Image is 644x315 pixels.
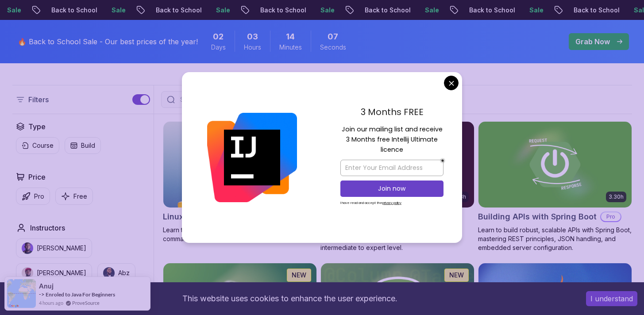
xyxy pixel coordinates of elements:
span: 2 Days [213,31,224,43]
img: Building APIs with Spring Boot card [478,122,632,207]
p: NEW [292,271,306,280]
a: Building APIs with Spring Boot card3.30hBuilding APIs with Spring BootProLearn to build robust, s... [478,121,632,252]
p: Sale [310,6,339,15]
span: Hours [244,43,261,52]
a: Linux Fundamentals card6.00hLinux FundamentalsProLearn the fundamentals of Linux and how to use t... [163,121,317,243]
p: Learn the fundamentals of Linux and how to use the command line [163,226,317,243]
p: NEW [449,271,464,280]
p: Back to School [355,6,415,15]
h2: Type [28,121,46,132]
h2: Price [28,172,46,182]
h2: Building APIs with Spring Boot [478,211,597,223]
div: This website uses cookies to enhance the user experience. [7,289,573,308]
span: 4 hours ago [39,299,63,307]
span: Minutes [279,43,302,52]
img: Linux Fundamentals card [163,122,316,207]
p: [PERSON_NAME] [37,244,86,253]
p: Back to School [459,6,519,15]
img: instructor img [103,267,115,279]
button: Course [16,137,59,154]
p: Back to School [563,6,624,15]
h2: Instructors [30,223,65,233]
img: instructor img [22,242,33,254]
p: 🔥 Back to School Sale - Our best prices of the year! [18,36,198,47]
p: Abz [118,269,130,277]
img: provesource social proof notification image [7,279,36,308]
p: Sale [101,6,130,15]
button: instructor imgAbz [97,263,135,283]
span: Seconds [320,43,346,52]
p: Build [81,141,95,150]
span: 3 Hours [247,31,258,43]
p: Sale [206,6,234,15]
input: Search Java, React, Spring boot ... [178,95,368,104]
p: Back to School [146,6,206,15]
button: instructor img[PERSON_NAME] [16,263,92,283]
button: Pro [16,188,50,205]
button: Accept cookies [586,291,637,306]
a: Enroled to Java For Beginners [46,291,115,298]
p: Learn to build robust, scalable APIs with Spring Boot, mastering REST principles, JSON handling, ... [478,226,632,252]
span: Anuj [39,282,54,290]
p: Course [32,141,54,150]
button: instructor img[PERSON_NAME] [16,238,92,258]
h2: Linux Fundamentals [163,211,241,223]
img: instructor img [22,267,33,279]
p: Sale [519,6,548,15]
a: ProveSource [72,299,100,307]
p: Back to School [250,6,310,15]
span: -> [39,291,45,298]
p: Grab Now [575,36,610,47]
p: Sale [415,6,443,15]
span: 7 Seconds [328,31,338,43]
p: [PERSON_NAME] [37,269,86,277]
button: Build [65,137,101,154]
span: Days [211,43,226,52]
button: Free [55,188,93,205]
span: 14 Minutes [286,31,295,43]
p: Back to School [41,6,101,15]
p: Free [73,192,87,201]
p: Filters [28,94,49,105]
p: Pro [601,212,621,221]
p: 3.30h [609,193,624,200]
p: Pro [34,192,44,201]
